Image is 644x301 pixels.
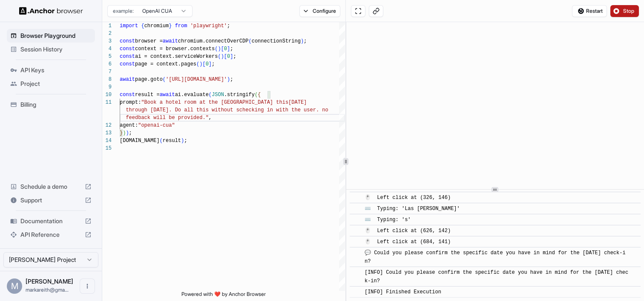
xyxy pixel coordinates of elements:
[102,122,112,129] div: 12
[288,99,307,105] span: [DATE]
[123,130,126,136] span: )
[141,23,144,29] span: {
[365,206,460,212] span: ⌨️ Typing: 'Las [PERSON_NAME]'
[209,92,212,98] span: (
[230,54,233,60] span: ]
[126,107,279,113] span: through [DATE]. Do all this without schecking in w
[166,77,227,82] span: '[URL][DOMAIN_NAME]'
[351,5,365,17] button: Open in full screen
[120,130,123,136] span: }
[218,54,221,60] span: (
[126,115,208,121] span: feedback will be provided."
[102,137,112,145] div: 14
[102,145,112,152] div: 15
[138,122,175,128] span: "openai-cua"
[26,278,73,285] span: Mark Reith
[20,31,92,40] span: Browser Playground
[102,45,112,53] div: 4
[221,54,224,60] span: )
[20,80,92,88] span: Project
[120,77,135,82] span: await
[7,63,95,77] div: API Keys
[102,99,112,106] div: 11
[169,23,172,29] span: }
[227,77,230,82] span: )
[163,138,181,144] span: result
[227,46,230,52] span: ]
[252,38,301,44] span: connectionString
[212,61,215,67] span: ;
[120,46,135,52] span: const
[163,38,178,44] span: await
[279,107,328,113] span: ith the user. no
[160,92,175,98] span: await
[20,196,81,204] span: Support
[26,287,69,293] span: markareith@gmail.com
[102,30,112,37] div: 2
[365,228,451,234] span: 🖱️ Left click at (626, 142)
[7,228,95,241] div: API Reference
[224,92,255,98] span: .stringify
[181,138,184,144] span: )
[230,77,233,82] span: ;
[354,204,358,213] span: ​
[120,99,141,105] span: prompt:
[20,217,81,225] span: Documentation
[163,77,166,82] span: (
[209,115,212,121] span: ,
[354,288,358,296] span: ​
[7,278,22,294] div: M
[7,214,95,228] div: Documentation
[209,61,212,67] span: ]
[120,122,138,128] span: agent:
[248,38,251,44] span: (
[365,250,626,264] span: 💬 Could you please confirm the specific date you have in mind for the [DATE] check-in?
[610,5,639,17] button: Stop
[141,99,288,105] span: "Book a hotel room at the [GEOGRAPHIC_DATA] this
[365,217,411,223] span: ⌨️ Typing: 's'
[19,7,83,15] img: Anchor Logo
[354,193,358,202] span: ​
[215,46,218,52] span: (
[120,23,138,29] span: import
[623,8,635,14] span: Stop
[129,130,132,136] span: ;
[120,54,135,60] span: const
[20,45,92,54] span: Session History
[301,38,304,44] span: )
[135,54,218,60] span: ai = context.serviceWorkers
[227,54,230,60] span: 0
[175,23,187,29] span: from
[7,193,95,207] div: Support
[354,238,358,246] span: ​
[113,8,134,14] span: example:
[218,46,221,52] span: )
[233,54,236,60] span: ;
[212,92,224,98] span: JSON
[20,230,81,239] span: API Reference
[135,61,196,67] span: page = context.pages
[135,77,163,82] span: page.goto
[184,138,187,144] span: ;
[120,138,160,144] span: [DOMAIN_NAME]
[20,100,92,109] span: Billing
[365,289,441,295] span: [INFO] Finished Execution
[230,46,233,52] span: ;
[102,91,112,99] div: 10
[304,38,307,44] span: ;
[102,22,112,30] div: 1
[369,5,383,17] button: Copy live view URL
[7,29,95,43] div: Browser Playground
[135,46,215,52] span: context = browser.contexts
[365,239,451,245] span: 🖱️ Left click at (684, 141)
[227,23,230,29] span: ;
[7,180,95,193] div: Schedule a demo
[354,227,358,235] span: ​
[258,92,261,98] span: {
[354,268,358,277] span: ​
[206,61,209,67] span: 0
[181,291,266,301] span: Powered with ❤️ by Anchor Browser
[102,76,112,83] div: 8
[196,61,199,67] span: (
[20,182,81,191] span: Schedule a demo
